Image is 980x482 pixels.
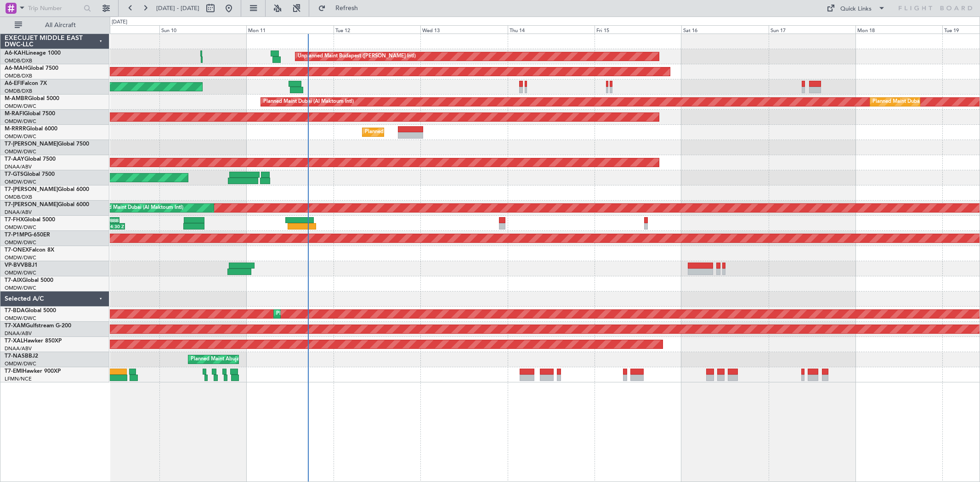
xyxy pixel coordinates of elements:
[5,88,32,95] a: OMDB/DXB
[328,5,366,11] span: Refresh
[5,141,89,147] a: T7-[PERSON_NAME]Global 7500
[5,232,50,238] a: T7-P1MPG-650ER
[5,50,26,56] span: A6-KAH
[872,95,963,109] div: Planned Maint Dubai (Al Maktoum Intl)
[5,353,38,359] a: T7-NASBBJ2
[5,194,32,201] a: OMDB/DXB
[5,187,89,192] a: T7-[PERSON_NAME]Global 6000
[5,126,57,132] a: M-RRRRGlobal 6000
[5,323,71,329] a: T7-XAMGulfstream G-200
[99,218,119,223] div: UBBB
[822,1,890,16] button: Quick Links
[5,96,59,101] a: M-AMBRGlobal 5000
[769,25,855,34] div: Sun 17
[5,179,36,185] a: OMDW/DWC
[156,4,199,12] span: [DATE] - [DATE]
[595,25,681,34] div: Fri 15
[5,157,56,162] a: T7-AAYGlobal 7500
[5,369,23,374] span: T7-EMI
[5,247,54,253] a: T7-ONEXFalcon 8X
[246,25,333,34] div: Mon 11
[5,285,36,291] a: OMDW/DWC
[73,25,159,34] div: Sat 9
[5,57,32,64] a: OMDB/DXB
[5,111,55,117] a: M-RAFIGlobal 7500
[5,202,58,207] span: T7-[PERSON_NAME]
[5,338,23,344] span: T7-XAL
[5,187,58,192] span: T7-[PERSON_NAME]
[314,1,369,16] button: Refresh
[112,18,127,26] div: [DATE]
[191,353,294,366] div: Planned Maint Abuja ([PERSON_NAME] Intl)
[5,269,36,276] a: OMDW/DWC
[420,25,507,34] div: Wed 13
[5,330,32,337] a: DNAA/ABV
[840,5,872,14] div: Quick Links
[5,263,24,268] span: VP-BVV
[5,247,29,253] span: T7-ONEX
[10,18,100,33] button: All Aircraft
[5,126,26,132] span: M-RRRR
[5,172,23,177] span: T7-GTS
[5,202,89,207] a: T7-[PERSON_NAME]Global 6000
[5,376,32,382] a: LFMN/NCE
[5,118,36,125] a: OMDW/DWC
[5,209,32,216] a: DNAA/ABV
[5,157,24,162] span: T7-AAY
[5,239,36,246] a: OMDW/DWC
[93,201,183,215] div: Planned Maint Dubai (Al Maktoum Intl)
[5,66,58,71] a: A6-MAHGlobal 7500
[5,369,61,374] a: T7-EMIHawker 900XP
[5,217,24,223] span: T7-FHX
[5,232,28,238] span: T7-P1MP
[681,25,768,34] div: Sat 16
[855,25,942,34] div: Mon 18
[24,22,97,28] span: All Aircraft
[159,25,246,34] div: Sun 10
[334,25,420,34] div: Tue 12
[5,345,32,352] a: DNAA/ABV
[365,125,422,139] div: Planned Maint Southend
[5,81,47,86] a: A6-EFIFalcon 7X
[5,224,36,231] a: OMDW/DWC
[5,315,36,322] a: OMDW/DWC
[5,323,26,329] span: T7-XAM
[5,103,36,110] a: OMDW/DWC
[5,111,24,117] span: M-RAFI
[5,217,55,223] a: T7-FHXGlobal 5000
[28,1,81,15] input: Trip Number
[5,141,58,147] span: T7-[PERSON_NAME]
[5,353,25,359] span: T7-NAS
[5,308,56,314] a: T7-BDAGlobal 5000
[5,172,55,177] a: T7-GTSGlobal 7500
[5,263,38,268] a: VP-BVVBBJ1
[5,81,22,86] span: A6-EFI
[5,148,36,155] a: OMDW/DWC
[508,25,595,34] div: Thu 14
[5,163,32,170] a: DNAA/ABV
[5,96,28,101] span: M-AMBR
[5,133,36,140] a: OMDW/DWC
[5,50,61,56] a: A6-KAHLineage 1000
[298,50,416,63] div: Unplanned Maint Budapest ([PERSON_NAME] Intl)
[5,66,27,71] span: A6-MAH
[5,278,53,283] a: T7-AIXGlobal 5000
[5,73,32,79] a: OMDB/DXB
[5,308,25,314] span: T7-BDA
[5,338,62,344] a: T7-XALHawker 850XP
[5,254,36,261] a: OMDW/DWC
[263,95,354,109] div: Planned Maint Dubai (Al Maktoum Intl)
[5,278,22,283] span: T7-AIX
[276,307,367,321] div: Planned Maint Dubai (Al Maktoum Intl)
[5,360,36,367] a: OMDW/DWC
[105,224,124,229] div: 14:30 Z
